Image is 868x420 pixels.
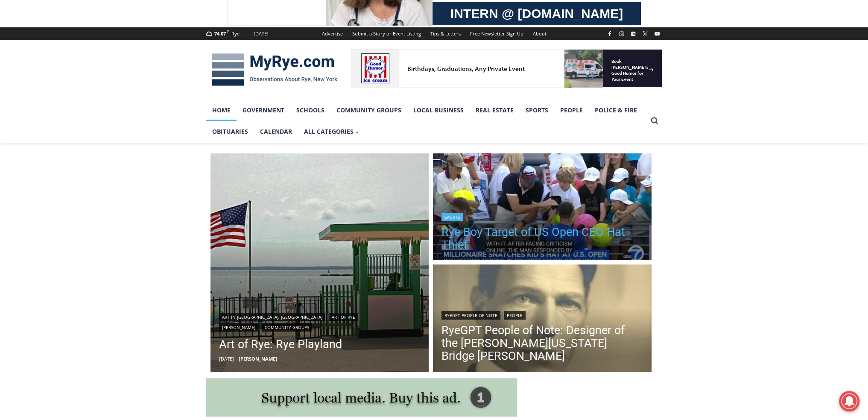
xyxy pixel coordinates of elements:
h4: Book [PERSON_NAME]'s Good Humor for Your Event [260,9,297,33]
a: About [528,27,551,40]
img: MyRye.com [206,47,343,92]
a: RyeGPT People of Note [441,311,500,320]
a: Linkedin [628,29,638,39]
a: Obituaries [206,121,254,142]
span: – [236,355,239,362]
div: Rye [231,30,240,38]
div: | [441,309,643,320]
img: support local media, buy this ad [206,378,517,417]
div: "The first chef I interviewed talked about coming to [GEOGRAPHIC_DATA] from [GEOGRAPHIC_DATA] in ... [216,0,403,83]
a: Instagram [617,29,627,39]
span: 74.07 [214,30,226,37]
a: Sports [441,213,463,221]
div: "clearly one of the favorites in the [GEOGRAPHIC_DATA] neighborhood" [88,53,126,102]
a: Sports [520,100,554,121]
button: Child menu of All Categories [298,121,365,142]
a: X [640,29,650,39]
a: Rye Boy Target of US Open CEO Hat Thief [441,226,643,251]
a: Home [206,100,237,121]
time: [DATE] [219,355,234,362]
a: Art of Rye [329,313,358,321]
a: Community Groups [330,100,407,121]
a: Tips & Letters [426,27,465,40]
a: Calendar [254,121,298,142]
span: Open Tues. - Sun. [PHONE_NUMBER] [3,88,84,120]
a: Read More RyeGPT People of Note: Designer of the George Washington Bridge Othmar Ammann [433,264,652,374]
nav: Primary Navigation [206,100,647,143]
a: People [504,311,526,320]
a: [PERSON_NAME] [239,355,277,362]
a: People [554,100,589,121]
a: Submit a Story or Event Listing [348,27,426,40]
img: (PHOTO: Rye Playland. Entrance onto Playland Beach at the Boardwalk. By JoAnn Cancro.) [210,153,429,372]
a: Government [237,100,290,121]
a: Open Tues. - Sun. [PHONE_NUMBER] [0,86,86,106]
a: Read More Art of Rye: Rye Playland [210,153,429,372]
img: (PHOTO: A Rye boy attending the US Open was the target of a CEO who snatched a hat being given to... [433,153,652,263]
a: Art of Rye: Rye Playland [219,336,421,353]
img: (PHOTO: Othmar Ammann, age 43 years, at time of opening of George Washington Bridge (1932). Publi... [433,264,652,374]
a: Real Estate [470,100,520,121]
button: View Search Form [647,113,662,129]
a: [PERSON_NAME] [219,323,258,332]
a: Schools [290,100,330,121]
div: Birthdays, Graduations, Any Private Event [56,15,211,23]
a: Book [PERSON_NAME]'s Good Humor for Your Event [254,3,308,39]
div: | | | [219,311,421,332]
div: [DATE] [254,30,269,38]
span: F [227,29,229,34]
span: Intern @ [DOMAIN_NAME] [223,85,396,104]
a: Free Newsletter Sign Up [465,27,528,40]
a: Police & Fire [589,100,643,121]
a: Intern @ [DOMAIN_NAME] [205,83,414,106]
a: Read More Rye Boy Target of US Open CEO Hat Thief [433,153,652,263]
nav: Secondary Navigation [317,27,551,40]
a: Community Groups [262,323,312,332]
a: YouTube [652,29,662,39]
a: Art in [GEOGRAPHIC_DATA], [GEOGRAPHIC_DATA] [219,313,325,321]
a: Local Business [407,100,470,121]
a: Advertise [317,27,348,40]
a: Facebook [605,29,615,39]
a: RyeGPT People of Note: Designer of the [PERSON_NAME][US_STATE] Bridge [PERSON_NAME] [441,324,643,362]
